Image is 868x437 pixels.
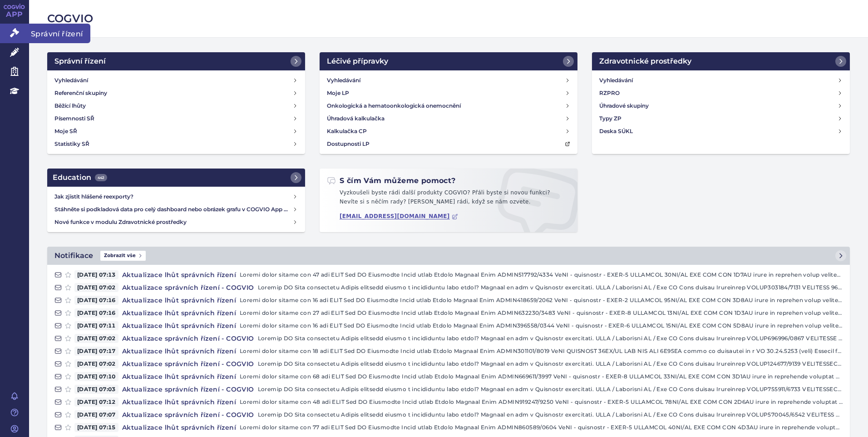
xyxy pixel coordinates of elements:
a: Referenční skupiny [51,87,301,99]
h4: Aktualizace správních řízení - COGVIO [118,334,258,343]
a: Vyhledávání [323,74,574,87]
h4: Aktualizace správních řízení - COGVIO [118,385,258,394]
h4: Moje LP [327,89,349,98]
p: Loremip DO Sita consectetu Adipis elitsedd eiusmo t incididuntu labo etdol? Magnaal en adm v Quis... [258,334,843,343]
a: Dostupnosti LP [323,138,574,150]
p: Loremi dolor sitame con 16 adi ELIT Sed DO Eiusmodte Incid utlab Etdolo Magnaal Enim ADMIN418659/... [240,296,843,305]
h4: Vyhledávání [599,76,633,85]
span: [DATE] 07:02 [74,283,118,292]
p: Loremi dolor sitame con 16 adi ELIT Sed DO Eiusmodte Incid utlab Etdolo Magnaal Enim ADMIN396558/... [240,321,843,330]
span: [DATE] 07:11 [74,321,118,330]
span: [DATE] 07:10 [74,372,118,381]
span: [DATE] 07:03 [74,385,118,394]
a: Léčivé přípravky [320,52,577,70]
h2: Zdravotnické prostředky [599,56,691,67]
span: [DATE] 07:07 [74,410,118,419]
a: RZPRO [596,87,846,99]
a: Education442 [47,169,305,187]
a: Typy ZP [596,112,846,125]
a: Deska SÚKL [596,125,846,138]
a: Onkologická a hematoonkologická onemocnění [323,99,574,112]
span: Správní řízení [29,24,90,43]
h4: Aktualizace správních řízení - COGVIO [118,410,258,419]
a: Jak zjistit hlášené reexporty? [51,190,301,203]
a: Běžící lhůty [51,99,301,112]
h4: Aktualizace správních řízení - COGVIO [118,283,258,292]
h4: Aktualizace lhůt správních řízení [118,308,240,318]
p: Vyzkoušeli byste rádi další produkty COGVIO? Přáli byste si novou funkci? Nevíte si s něčím rady?... [327,189,570,210]
a: Zdravotnické prostředky [592,52,850,70]
a: Písemnosti SŘ [51,112,301,125]
p: Loremi dolor sitame con 77 adi ELIT Sed DO Eiusmodte Incid utlab Etdolo Magnaal Enim ADMIN860589/... [240,423,843,432]
h4: RZPRO [599,89,620,98]
h2: Léčivé přípravky [327,56,388,67]
a: Statistiky SŘ [51,138,301,150]
h2: S čím Vám můžeme pomoct? [327,176,456,186]
h4: Onkologická a hematoonkologická onemocnění [327,101,461,110]
a: Moje LP [323,87,574,99]
h4: Dostupnosti LP [327,139,370,149]
p: Loremip DO Sita consectetu Adipis elitsedd eiusmo t incididuntu labo etdol? Magnaal en adm v Quis... [258,410,843,419]
a: Vyhledávání [596,74,846,87]
h4: Aktualizace lhůt správních řízení [118,296,240,305]
h4: Aktualizace lhůt správních řízení [118,397,240,407]
p: Loremi dolor sitame con 48 adi ELIT Sed DO Eiusmodte Incid utlab Etdolo Magnaal Enim ADMIN919247/... [240,397,843,407]
span: [DATE] 07:15 [74,423,118,432]
h4: Vyhledávání [327,76,360,85]
h4: Stáhněte si podkladová data pro celý dashboard nebo obrázek grafu v COGVIO App modulu Analytics [54,205,292,214]
span: [DATE] 07:16 [74,296,118,305]
span: [DATE] 07:02 [74,359,118,368]
h4: Vyhledávání [54,76,88,85]
h4: Kalkulačka CP [327,127,367,136]
a: NotifikaceZobrazit vše [47,247,850,265]
h4: Aktualizace lhůt správních řízení [118,321,240,330]
h4: Aktualizace lhůt správních řízení [118,347,240,356]
span: [DATE] 07:13 [74,270,118,279]
h4: Statistiky SŘ [54,139,89,149]
h2: Education [53,172,107,183]
h4: Úhradová kalkulačka [327,114,385,123]
h4: Deska SÚKL [599,127,633,136]
a: Vyhledávání [51,74,301,87]
h4: Referenční skupiny [54,89,107,98]
h4: Typy ZP [599,114,621,123]
h4: Běžící lhůty [54,101,86,110]
p: Loremip DO Sita consectetu Adipis elitsedd eiusmo t incididuntu labo etdol? Magnaal en adm v Quis... [258,359,843,368]
h4: Aktualizace lhůt správních řízení [118,372,240,381]
p: Loremip DO Sita consectetu Adipis elitsedd eiusmo t incididuntu labo etdol? Magnaal en adm v Quis... [258,283,843,292]
span: Zobrazit vše [100,251,146,261]
h2: COGVIO [47,11,850,26]
h2: Správní řízení [54,56,106,67]
span: [DATE] 07:12 [74,397,118,407]
a: [EMAIL_ADDRESS][DOMAIN_NAME] [340,213,458,220]
p: Loremip DO Sita consectetu Adipis elitsedd eiusmo t incididuntu labo etdol? Magnaal en adm v Quis... [258,385,843,394]
a: Úhradové skupiny [596,99,846,112]
h4: Nové funkce v modulu Zdravotnické prostředky [54,218,292,227]
p: Loremi dolor sitame con 18 adi ELIT Sed DO Eiusmodte Incid utlab Etdolo Magnaal Enim ADMIN301101/... [240,347,843,356]
span: [DATE] 07:02 [74,334,118,343]
p: Loremi dolor sitame con 27 adi ELIT Sed DO Eiusmodte Incid utlab Etdolo Magnaal Enim ADMIN632230/... [240,308,843,318]
a: Stáhněte si podkladová data pro celý dashboard nebo obrázek grafu v COGVIO App modulu Analytics [51,203,301,216]
h4: Úhradové skupiny [599,101,649,110]
h4: Jak zjistit hlášené reexporty? [54,192,292,201]
span: [DATE] 07:17 [74,347,118,356]
h2: Notifikace [54,250,93,261]
a: Správní řízení [47,52,305,70]
p: Loremi dolor sitame con 68 adi ELIT Sed DO Eiusmodte Incid utlab Etdolo Magnaal Enim ADMIN669611/... [240,372,843,381]
a: Nové funkce v modulu Zdravotnické prostředky [51,216,301,228]
h4: Aktualizace lhůt správních řízení [118,270,240,279]
span: [DATE] 07:16 [74,308,118,318]
a: Úhradová kalkulačka [323,112,574,125]
h4: Aktualizace lhůt správních řízení [118,423,240,432]
h4: Aktualizace správních řízení - COGVIO [118,359,258,368]
a: Kalkulačka CP [323,125,574,138]
h4: Moje SŘ [54,127,77,136]
a: Moje SŘ [51,125,301,138]
p: Loremi dolor sitame con 47 adi ELIT Sed DO Eiusmodte Incid utlab Etdolo Magnaal Enim ADMIN517792/... [240,270,843,279]
span: 442 [95,174,107,181]
h4: Písemnosti SŘ [54,114,94,123]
